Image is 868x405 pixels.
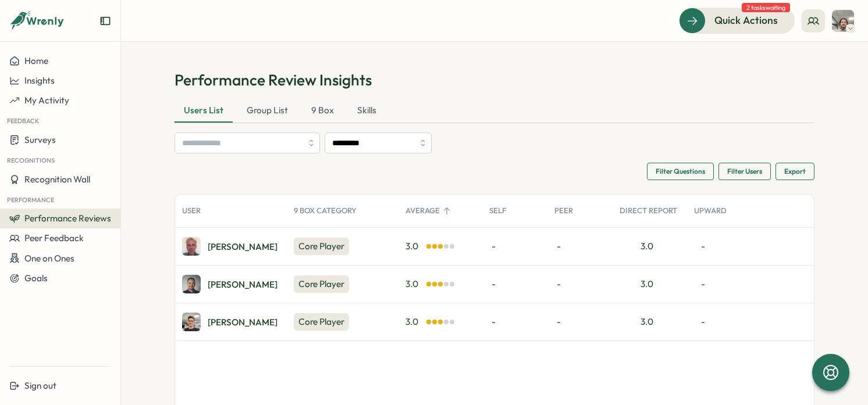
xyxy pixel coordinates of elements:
[24,95,69,106] span: My Activity
[294,313,349,331] div: Core Player
[175,199,287,223] div: User
[175,99,233,123] div: Users List
[547,199,613,223] div: Peer
[405,316,424,328] span: 3.0
[99,15,111,27] button: Expand sidebar
[294,238,349,255] div: Core Player
[208,280,278,289] div: [PERSON_NAME]
[656,163,705,180] span: Filter Questions
[237,99,297,123] div: Group List
[613,199,687,223] div: Direct Report
[784,163,806,180] span: Export
[687,266,752,303] div: -
[832,10,854,32] img: Greg Youngman
[287,199,399,223] div: 9 Box Category
[641,316,653,328] div: 3.0
[687,199,752,223] div: Upward
[482,199,547,223] div: Self
[482,266,547,303] div: -
[294,275,349,293] div: Core Player
[399,199,482,223] div: Average
[348,99,386,123] div: Skills
[24,174,90,185] span: Recognition Wall
[182,275,201,293] img: Jamie Batabyal
[182,313,278,331] a: Daniele Faraglia[PERSON_NAME]
[647,163,714,180] button: Filter Questions
[208,318,278,327] div: [PERSON_NAME]
[714,13,778,28] span: Quick Actions
[547,228,613,265] div: -
[24,253,74,264] span: One on Ones
[24,213,111,224] span: Performance Reviews
[175,70,814,90] h1: Performance Review Insights
[182,237,278,256] a: David McNair[PERSON_NAME]
[24,55,48,66] span: Home
[482,303,547,341] div: -
[679,8,795,33] button: Quick Actions
[547,266,613,303] div: -
[24,380,56,391] span: Sign out
[182,237,201,256] img: David McNair
[727,163,762,180] span: Filter Users
[24,75,55,86] span: Insights
[687,303,752,341] div: -
[24,134,56,145] span: Surveys
[24,232,84,243] span: Peer Feedback
[775,163,814,180] button: Export
[718,163,771,180] button: Filter Users
[24,273,48,284] span: Goals
[405,240,424,253] span: 3.0
[547,303,613,341] div: -
[182,313,201,331] img: Daniele Faraglia
[208,242,278,251] div: [PERSON_NAME]
[182,275,278,293] a: Jamie Batabyal[PERSON_NAME]
[405,278,424,291] span: 3.0
[687,228,752,265] div: -
[641,278,653,291] div: 3.0
[482,228,547,265] div: -
[302,99,343,123] div: 9 Box
[742,3,790,12] span: 2 tasks waiting
[641,240,653,253] div: 3.0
